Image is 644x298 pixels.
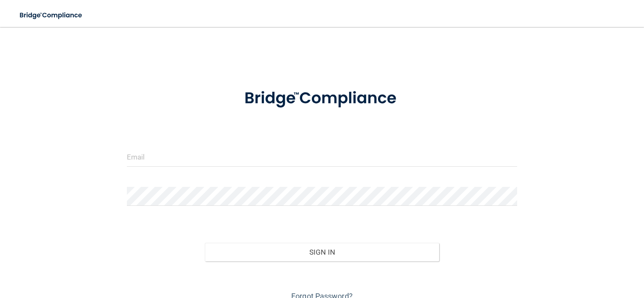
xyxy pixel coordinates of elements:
[502,152,512,162] keeper-lock: Open Keeper Popup
[127,148,518,167] input: Email
[228,77,416,120] img: bridge_compliance_login_screen.278c3ca4.svg
[13,7,90,24] img: bridge_compliance_login_screen.278c3ca4.svg
[205,243,439,261] button: Sign In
